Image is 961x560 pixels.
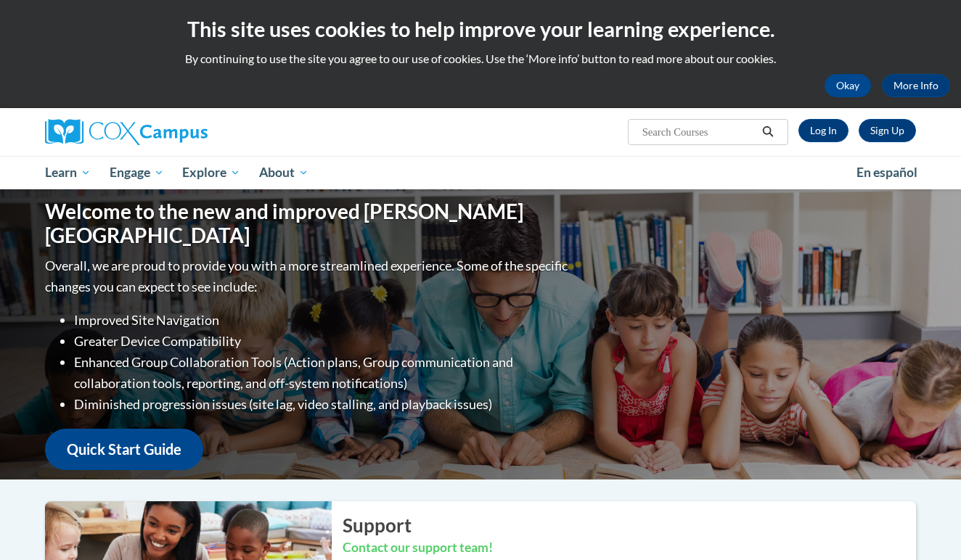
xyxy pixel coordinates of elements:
[45,429,203,470] a: Quick Start Guide
[11,15,950,44] h2: This site uses cookies to help improve your learning experience.
[45,199,571,248] h1: Welcome to the new and improved [PERSON_NAME][GEOGRAPHIC_DATA]
[641,123,757,141] input: Search Courses
[757,123,779,141] button: Search
[882,74,950,97] a: More Info
[798,119,848,142] a: Log In
[343,512,916,538] h2: Support
[182,164,240,181] span: Explore
[110,164,164,181] span: Engage
[250,156,318,189] a: About
[45,255,571,297] p: Overall, we are proud to provide you with a more streamlined experience. Some of the specific cha...
[74,310,571,331] li: Improved Site Navigation
[11,51,950,67] p: By continuing to use the site you agree to our use of cookies. Use the ‘More info’ button to read...
[23,156,938,189] div: Main menu
[100,156,173,189] a: Engage
[173,156,250,189] a: Explore
[74,331,571,352] li: Greater Device Compatibility
[36,156,100,189] a: Learn
[74,352,571,394] li: Enhanced Group Collaboration Tools (Action plans, Group communication and collaboration tools, re...
[847,157,927,188] a: En español
[74,394,571,415] li: Diminished progression issues (site lag, video stalling, and playback issues)
[45,119,208,145] img: Cox Campus
[859,119,916,142] a: Register
[343,539,916,557] h3: Contact our support team!
[45,164,91,181] span: Learn
[259,164,308,181] span: About
[45,119,321,145] a: Cox Campus
[856,165,917,180] span: En español
[825,74,871,97] button: Okay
